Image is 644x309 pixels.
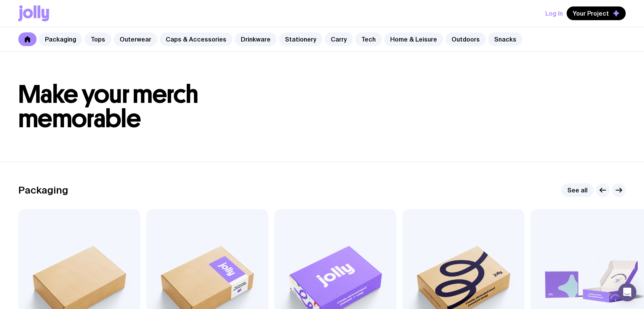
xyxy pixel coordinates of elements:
a: Snacks [488,32,522,46]
a: Stationery [279,32,322,46]
span: Your Project [573,10,609,17]
a: Packaging [39,32,82,46]
span: Make your merch memorable [18,79,199,134]
button: Log In [545,6,563,20]
a: Home & Leisure [384,32,443,46]
div: Open Intercom Messenger [618,283,636,301]
a: Tops [85,32,111,46]
a: Outdoors [445,32,486,46]
a: Carry [325,32,353,46]
a: Drinkware [235,32,277,46]
a: See all [561,183,594,197]
h2: Packaging [18,184,68,196]
button: Your Project [567,6,626,20]
a: Tech [355,32,382,46]
a: Outerwear [114,32,157,46]
a: Caps & Accessories [160,32,232,46]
